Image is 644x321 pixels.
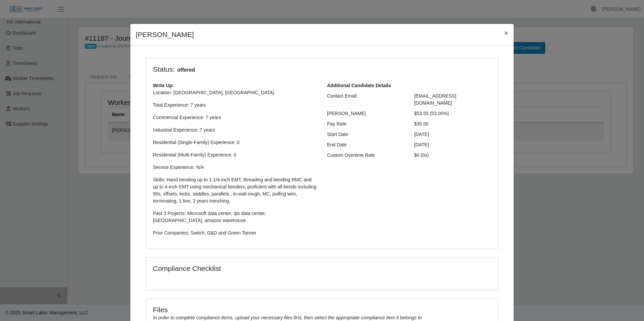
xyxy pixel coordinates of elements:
p: Prior Companies: Switch, D&D and Green Tanner [153,229,317,237]
p: Total Experience: 7 years [153,102,317,109]
p: Service Experience: N/A [153,164,317,171]
div: Contact Email: [322,93,409,107]
div: $53.55 (53.00%) [409,110,496,117]
button: Close [499,24,514,42]
div: [PERSON_NAME] [322,110,409,117]
p: Residential (Multi-Family) Experience: 0 [153,151,317,158]
div: [DATE] [409,131,496,138]
p: Location: [GEOGRAPHIC_DATA], [GEOGRAPHIC_DATA] [153,89,317,96]
span: [EMAIL_ADDRESS][DOMAIN_NAME] [414,93,456,106]
p: Skills: Hand bending up to 1-1/4-inch EMT, threading and bending RMC and up to 4-inch EMT using m... [153,176,317,205]
div: $35.00 [409,120,496,128]
span: × [504,29,508,37]
div: Custom Overtime Rate [322,152,409,159]
b: Write Up: [153,83,174,88]
h4: Compliance Checklist [153,264,375,273]
div: Start Date [322,131,409,138]
div: End Date [322,141,409,148]
p: Past 3 Projects: Microsoft data center, qts data center, [GEOGRAPHIC_DATA], amazon warehouse [153,210,317,224]
h4: Status: [153,65,404,74]
div: Pay Rate [322,120,409,128]
span: [DATE] [414,142,429,147]
p: Industrial Experience: 7 years [153,127,317,134]
b: Additional Candidate Details [327,83,391,88]
span: $0 (0x) [414,152,429,158]
span: offered [175,66,197,74]
h4: [PERSON_NAME] [136,29,194,40]
p: Residential (Single-Family) Experience: 0 [153,139,317,146]
p: Commercial Experience: 7 years [153,114,317,121]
